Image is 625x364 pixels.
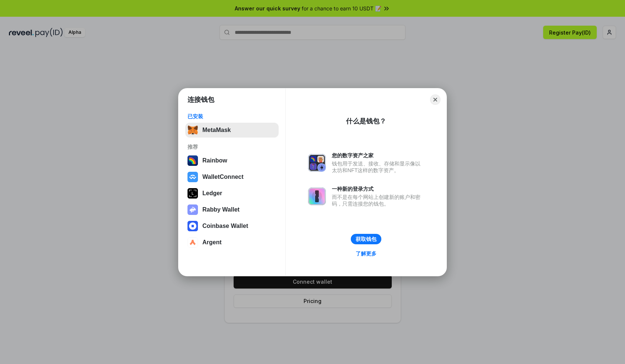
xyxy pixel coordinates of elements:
[356,236,376,242] div: 获取钱包
[308,187,326,205] img: svg+xml,%3Csvg%20xmlns%3D%22http%3A%2F%2Fwww.w3.org%2F2000%2Fsvg%22%20fill%3D%22none%22%20viewBox...
[185,123,279,138] button: MetaMask
[185,170,279,184] button: WalletConnect
[202,239,222,246] div: Argent
[187,204,198,215] img: svg+xml,%3Csvg%20xmlns%3D%22http%3A%2F%2Fwww.w3.org%2F2000%2Fsvg%22%20fill%3D%22none%22%20viewBox...
[185,153,279,168] button: Rainbow
[430,94,440,105] button: Close
[202,223,248,229] div: Coinbase Wallet
[202,206,240,213] div: Rabby Wallet
[187,95,214,104] h1: 连接钱包
[202,190,222,197] div: Ledger
[332,194,424,207] div: 而不是在每个网站上创建新的账户和密码，只需连接您的钱包。
[356,250,376,257] div: 了解更多
[202,127,231,133] div: MetaMask
[185,202,279,217] button: Rabby Wallet
[187,221,198,231] img: svg+xml,%3Csvg%20width%3D%2228%22%20height%3D%2228%22%20viewBox%3D%220%200%2028%2028%22%20fill%3D...
[185,186,279,201] button: Ledger
[202,174,244,180] div: WalletConnect
[185,219,279,233] button: Coinbase Wallet
[187,144,276,150] div: 推荐
[346,117,386,126] div: 什么是钱包？
[351,249,381,258] a: 了解更多
[187,113,276,120] div: 已安装
[187,237,198,248] img: svg+xml,%3Csvg%20width%3D%2228%22%20height%3D%2228%22%20viewBox%3D%220%200%2028%2028%22%20fill%3D...
[332,186,424,192] div: 一种新的登录方式
[202,157,227,164] div: Rainbow
[185,235,279,250] button: Argent
[332,152,424,159] div: 您的数字资产之家
[351,234,381,244] button: 获取钱包
[187,188,198,199] img: svg+xml,%3Csvg%20xmlns%3D%22http%3A%2F%2Fwww.w3.org%2F2000%2Fsvg%22%20width%3D%2228%22%20height%3...
[187,155,198,166] img: svg+xml,%3Csvg%20width%3D%22120%22%20height%3D%22120%22%20viewBox%3D%220%200%20120%20120%22%20fil...
[187,172,198,182] img: svg+xml,%3Csvg%20width%3D%2228%22%20height%3D%2228%22%20viewBox%3D%220%200%2028%2028%22%20fill%3D...
[187,125,198,135] img: svg+xml,%3Csvg%20fill%3D%22none%22%20height%3D%2233%22%20viewBox%3D%220%200%2035%2033%22%20width%...
[332,160,424,174] div: 钱包用于发送、接收、存储和显示像以太坊和NFT这样的数字资产。
[308,154,326,172] img: svg+xml,%3Csvg%20xmlns%3D%22http%3A%2F%2Fwww.w3.org%2F2000%2Fsvg%22%20fill%3D%22none%22%20viewBox...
